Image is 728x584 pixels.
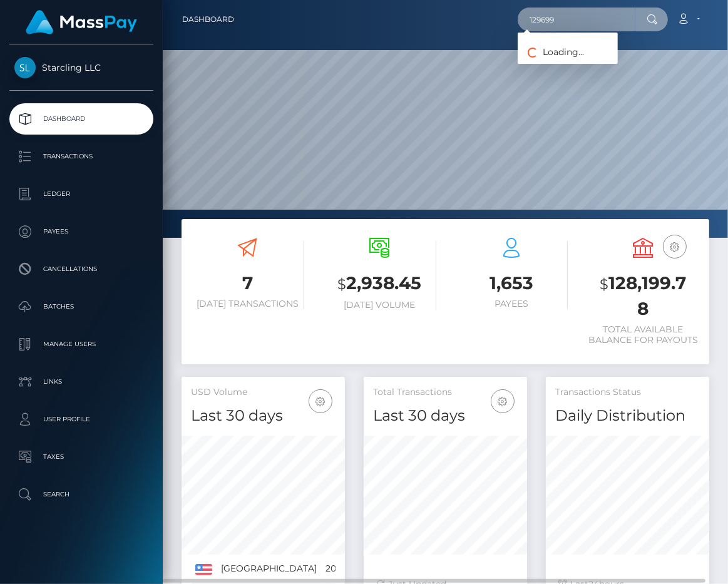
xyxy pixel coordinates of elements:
h5: USD Volume [191,386,336,399]
h3: 2,938.45 [323,271,436,297]
a: Search [9,479,153,510]
a: Dashboard [9,103,153,135]
td: 200 [321,555,346,583]
h4: Last 30 days [373,405,518,427]
h4: Last 30 days [191,405,336,427]
p: Payees [14,222,148,241]
h6: Total Available Balance for Payouts [587,324,700,346]
p: Links [14,372,148,391]
a: Links [9,366,153,397]
p: Dashboard [14,110,148,128]
h3: 7 [191,271,304,295]
h6: Payees [455,299,568,309]
a: Cancellations [9,254,153,285]
a: User Profile [9,404,153,435]
td: [GEOGRAPHIC_DATA] [217,555,321,583]
p: User Profile [14,410,148,429]
a: Batches [9,291,153,322]
h6: [DATE] Volume [323,300,436,310]
p: Taxes [14,448,148,466]
img: Starcling LLC [14,57,36,78]
p: Cancellations [14,260,148,279]
a: Ledger [9,178,153,210]
a: Taxes [9,441,153,473]
small: $ [337,275,346,293]
a: Transactions [9,141,153,172]
p: Batches [14,297,148,316]
p: Manage Users [14,335,148,354]
p: Ledger [14,185,148,203]
h6: [DATE] Transactions [191,299,304,309]
a: Payees [9,216,153,247]
a: Manage Users [9,329,153,360]
small: $ [600,275,609,293]
p: Search [14,485,148,504]
span: Starcling LLC [9,62,153,73]
h4: Daily Distribution [555,405,700,427]
h5: Transactions Status [555,386,700,399]
span: Loading... [518,46,584,58]
p: Transactions [14,147,148,166]
h3: 1,653 [455,271,568,295]
a: Dashboard [182,6,234,33]
input: Search... [518,8,635,31]
img: MassPay Logo [26,10,137,34]
h5: Total Transactions [373,386,518,399]
img: US.png [195,564,212,575]
h3: 128,199.78 [587,271,700,321]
